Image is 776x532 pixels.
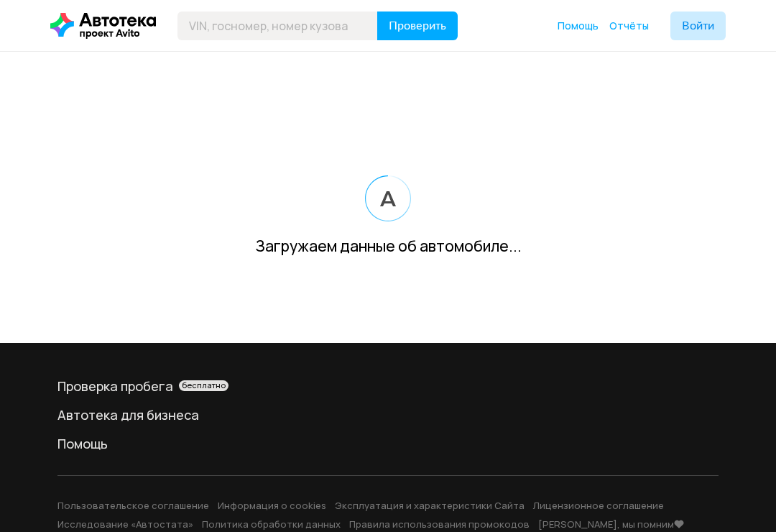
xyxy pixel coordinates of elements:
[609,19,649,32] span: Отчёты
[218,499,326,512] a: Информация о cookies
[682,20,714,32] span: Войти
[670,12,726,40] button: Войти
[533,499,664,512] a: Лицензионное соглашение
[202,518,341,531] a: Политика обработки данных
[57,406,719,423] a: Автотека для бизнеса
[558,19,599,32] span: Помощь
[57,518,193,531] a: Исследование «Автостата»
[558,19,599,33] a: Помощь
[335,499,525,512] a: Эксплуатация и характеристики Сайта
[57,377,719,395] div: Проверка пробега
[389,20,446,32] span: Проверить
[538,518,684,531] a: [PERSON_NAME], мы помним
[177,12,378,40] input: VIN, госномер, номер кузова
[377,12,458,40] button: Проверить
[182,380,226,390] span: бесплатно
[349,518,530,531] a: Правила использования промокодов
[57,377,719,395] a: Проверка пробегабесплатно
[57,435,719,452] a: Помощь
[255,236,522,257] div: Загружаем данные об автомобиле...
[609,19,649,33] a: Отчёты
[57,499,209,512] a: Пользовательское соглашение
